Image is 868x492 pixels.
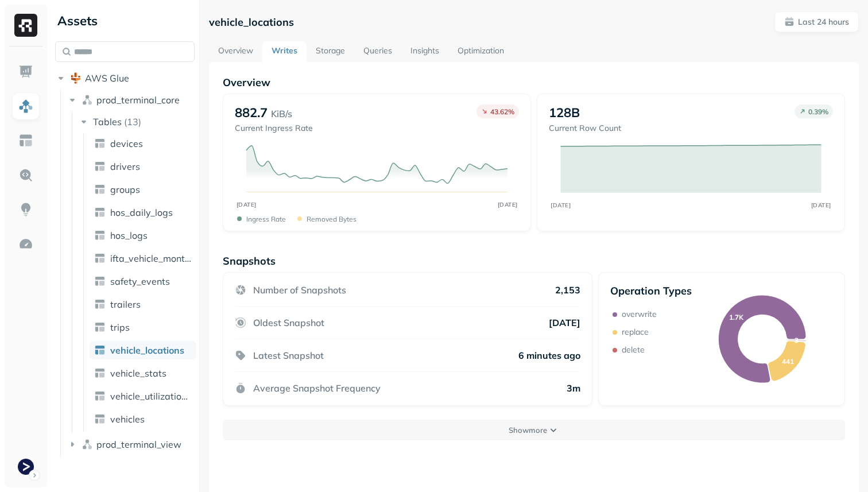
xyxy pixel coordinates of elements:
[253,350,324,361] p: Latest Snapshot
[622,309,657,320] p: overwrite
[811,202,831,208] tspan: [DATE]
[55,69,195,87] button: AWS Glue
[94,344,106,356] img: table
[14,14,37,37] img: Ryft
[401,41,448,62] a: Insights
[90,318,196,336] a: trips
[209,16,294,29] p: vehicle_locations
[90,180,196,199] a: groups
[18,133,33,148] img: Asset Explorer
[551,202,571,208] tspan: [DATE]
[622,344,645,355] p: delete
[110,138,143,149] span: devices
[110,207,173,218] span: hos_daily_logs
[253,382,381,394] p: Average Snapshot Frequency
[93,116,122,127] span: Tables
[518,350,580,361] p: 6 minutes ago
[94,184,106,195] img: table
[110,253,192,264] span: ifta_vehicle_months
[90,249,196,268] a: ifta_vehicle_months
[774,11,859,32] button: Last 24 hours
[808,107,828,116] p: 0.39 %
[18,64,33,79] img: Dashboard
[610,284,692,297] p: Operation Types
[567,382,580,394] p: 3m
[509,425,547,436] p: Show more
[94,299,106,310] img: table
[96,94,180,106] span: prod_terminal_core
[90,410,196,428] a: vehicles
[67,91,195,109] button: prod_terminal_core
[94,367,106,379] img: table
[90,387,196,405] a: vehicle_utilization_day
[253,317,324,328] p: Oldest Snapshot
[209,41,262,62] a: Overview
[18,99,33,114] img: Assets
[622,327,649,338] p: replace
[94,138,106,149] img: table
[82,439,93,450] img: namespace
[110,276,170,287] span: safety_events
[110,184,140,195] span: groups
[110,344,184,356] span: vehicle_locations
[18,168,33,183] img: Query Explorer
[90,157,196,176] a: drivers
[448,41,513,62] a: Optimization
[729,313,744,321] text: 1.7K
[110,299,141,310] span: trailers
[235,123,313,134] p: Current Ingress Rate
[90,341,196,359] a: vehicle_locations
[110,413,145,425] span: vehicles
[94,161,106,172] img: table
[90,364,196,382] a: vehicle_stats
[549,104,580,121] p: 128B
[55,11,195,30] div: Assets
[307,215,356,223] p: Removed bytes
[110,230,148,241] span: hos_logs
[18,459,34,475] img: Terminal
[798,17,849,28] p: Last 24 hours
[70,72,82,84] img: root
[94,253,106,264] img: table
[94,321,106,333] img: table
[235,104,268,121] p: 882.7
[262,41,307,62] a: Writes
[124,116,141,127] p: ( 13 )
[271,107,292,121] p: KiB/s
[90,134,196,153] a: devices
[90,203,196,222] a: hos_daily_logs
[236,201,256,208] tspan: [DATE]
[795,336,799,344] text: 3
[253,284,346,296] p: Number of Snapshots
[85,72,129,84] span: AWS Glue
[549,317,580,328] p: [DATE]
[110,161,140,172] span: drivers
[223,76,845,89] p: Overview
[78,113,196,131] button: Tables(13)
[110,390,192,402] span: vehicle_utilization_day
[90,226,196,245] a: hos_logs
[555,284,580,296] p: 2,153
[246,215,286,223] p: Ingress Rate
[490,107,514,116] p: 43.62 %
[94,230,106,241] img: table
[94,390,106,402] img: table
[497,201,517,208] tspan: [DATE]
[223,420,845,440] button: Showmore
[354,41,401,62] a: Queries
[67,435,195,454] button: prod_terminal_view
[94,276,106,287] img: table
[782,357,795,366] text: 441
[307,41,354,62] a: Storage
[94,207,106,218] img: table
[96,439,181,450] span: prod_terminal_view
[549,123,621,134] p: Current Row Count
[82,94,93,106] img: namespace
[18,237,33,251] img: Optimization
[90,272,196,290] a: safety_events
[18,202,33,217] img: Insights
[94,413,106,425] img: table
[223,254,276,268] p: Snapshots
[90,295,196,313] a: trailers
[110,321,130,333] span: trips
